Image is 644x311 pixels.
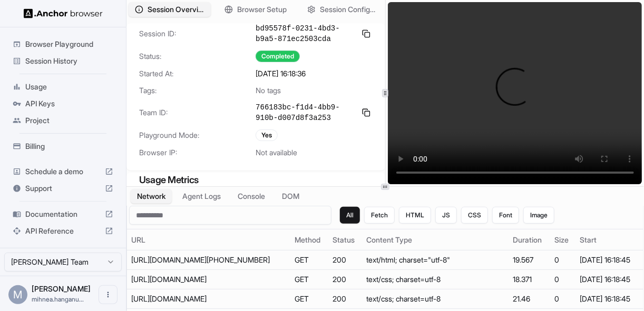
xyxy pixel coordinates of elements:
div: Project [8,112,118,129]
span: Project [25,115,113,126]
td: 0 [550,250,575,270]
div: API Reference [8,223,118,239]
span: Documentation [25,209,101,219]
span: Schedule a demo [25,166,101,177]
span: Browser Setup [237,4,287,15]
td: [DATE] 16:18:45 [575,270,643,289]
td: GET [290,289,328,309]
td: text/css; charset=utf-8 [363,270,509,289]
span: Browser Playground [25,39,113,49]
div: Method [295,235,324,245]
button: CSS [461,207,488,224]
div: https://static.xx.fbcdn.net/rsrc.php/v5/yS/l/0,cross/xW2CUNw-K-T.css [131,294,286,304]
span: 766183bc-f1d4-4bb9-910b-d007d8f3a253 [256,102,355,123]
h3: Usage Metrics [139,173,373,187]
td: 21.46 [509,289,550,309]
div: Usage [8,78,118,95]
button: Agent Logs [176,189,227,204]
span: [DATE] 16:18:36 [256,68,306,79]
td: 200 [328,250,362,270]
span: Team ID: [139,107,256,118]
span: Session History [25,56,113,66]
div: https://static.xx.fbcdn.net/rsrc.php/v5/yK/l/0,cross/AP-pemBd9Nc.css [131,274,286,285]
span: Session ID: [139,28,256,39]
div: Content Type [367,235,505,245]
button: DOM [276,189,306,204]
span: Billing [25,141,113,152]
div: API Keys [8,95,118,112]
div: Schedule a demo [8,163,118,180]
div: Size [554,235,571,245]
td: [DATE] 16:18:45 [575,250,643,270]
td: 18.371 [509,270,550,289]
td: 0 [550,289,575,309]
button: JS [435,207,457,224]
button: Open menu [99,285,118,304]
span: Support [25,183,101,194]
div: https://www.facebook.com/help/contact/1057530390957243 [131,255,286,265]
div: Browser Playground [8,36,118,53]
button: Font [492,207,519,224]
span: bd95578f-0231-4bd3-b9a5-871ec2503cda [256,23,355,44]
button: Console [231,189,271,204]
div: M [8,285,27,304]
img: Anchor Logo [24,8,103,18]
span: Browser IP: [139,147,256,158]
div: Support [8,180,118,197]
td: [DATE] 16:18:45 [575,289,643,309]
div: Duration [513,235,546,245]
button: Fetch [364,207,395,224]
div: URL [131,235,286,245]
td: 200 [328,270,362,289]
span: Tags: [139,85,256,96]
div: Yes [256,129,278,141]
span: Not available [256,147,297,158]
span: API Keys [25,98,113,109]
span: mihnea.hanganu@bridgebp.com [32,295,84,303]
button: HTML [399,207,431,224]
td: 200 [328,289,362,309]
span: API Reference [25,226,101,236]
td: GET [290,270,328,289]
span: Mihnea Hanganu [32,284,91,293]
div: Completed [256,51,300,62]
div: Session History [8,53,118,69]
button: Network [131,189,172,204]
td: GET [290,250,328,270]
div: Start [580,235,639,245]
span: Started At: [139,68,256,79]
button: All [340,207,360,224]
button: Image [523,207,554,224]
td: text/html; charset="utf-8" [363,250,509,270]
div: Documentation [8,206,118,223]
span: Status: [139,51,256,62]
span: Playground Mode: [139,130,256,141]
div: Billing [8,138,118,155]
td: text/css; charset=utf-8 [363,289,509,309]
span: Session Overview [148,4,204,15]
div: Status [333,235,358,245]
span: No tags [256,85,281,96]
span: Session Configuration [320,4,377,15]
td: 19.567 [509,250,550,270]
td: 0 [550,270,575,289]
span: Usage [25,82,113,92]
